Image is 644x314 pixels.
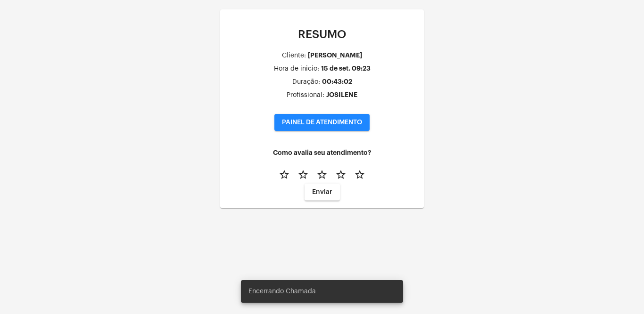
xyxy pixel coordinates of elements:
[297,169,309,180] mat-icon: star_border
[228,28,416,40] p: RESUMO
[248,287,316,296] span: Encerrando Chamada
[308,52,362,59] div: [PERSON_NAME]
[282,52,306,59] div: Cliente:
[274,114,370,131] button: PAINEL DE ATENDIMENTO
[305,184,340,201] button: Enviar
[321,65,371,72] div: 15 de set. 09:23
[312,189,332,195] span: Enviar
[292,79,320,86] div: Duração:
[228,149,416,156] h4: Como avalia seu atendimento?
[287,92,324,99] div: Profissional:
[282,119,362,126] span: PAINEL DE ATENDIMENTO
[335,169,347,180] mat-icon: star_border
[326,91,357,98] div: JOSILENE
[354,169,365,180] mat-icon: star_border
[316,169,328,180] mat-icon: star_border
[279,169,290,180] mat-icon: star_border
[274,65,319,72] div: Hora de inicio:
[322,78,352,85] div: 00:43:02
